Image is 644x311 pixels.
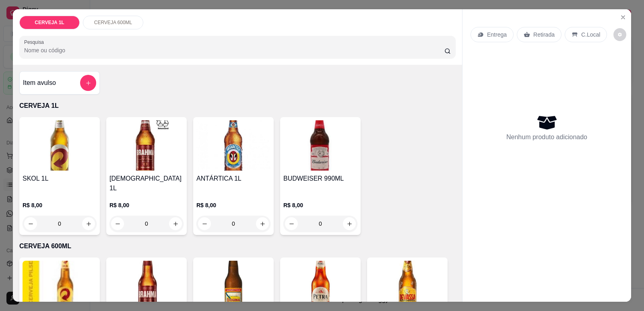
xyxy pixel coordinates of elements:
[581,31,600,39] p: C.Local
[613,28,626,41] button: decrease-product-quantity
[23,120,97,171] img: product-image
[533,31,555,39] p: Retirada
[283,261,357,311] img: product-image
[82,217,95,230] button: increase-product-quantity
[109,120,184,171] img: product-image
[23,261,97,311] img: product-image
[283,120,357,171] img: product-image
[109,174,184,193] h4: [DEMOGRAPHIC_DATA] 1L
[370,261,444,311] img: product-image
[343,217,356,230] button: increase-product-quantity
[196,261,270,311] img: product-image
[35,19,64,26] p: CERVEJA 1L
[24,46,444,54] input: Pesquisa
[487,31,507,39] p: Entrega
[196,174,270,183] h4: ANTÁRTICA 1L
[111,217,124,230] button: decrease-product-quantity
[283,174,357,183] h4: BUDWEISER 990ML
[109,261,184,311] img: product-image
[23,174,97,183] h4: SKOL 1L
[24,217,37,230] button: decrease-product-quantity
[109,201,184,209] p: R$ 8,00
[198,217,211,230] button: decrease-product-quantity
[256,217,269,230] button: increase-product-quantity
[23,78,56,88] h4: Item avulso
[80,75,96,91] button: add-separate-item
[506,132,587,142] p: Nenhum produto adicionado
[94,19,132,26] p: CERVEJA 600ML
[196,201,270,209] p: R$ 8,00
[196,120,270,171] img: product-image
[24,39,47,45] label: Pesquisa
[617,11,630,24] button: Close
[169,217,182,230] button: increase-product-quantity
[19,241,456,251] p: CERVEJA 600ML
[19,101,456,111] p: CERVEJA 1L
[285,217,298,230] button: decrease-product-quantity
[283,201,357,209] p: R$ 8,00
[23,201,97,209] p: R$ 8,00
